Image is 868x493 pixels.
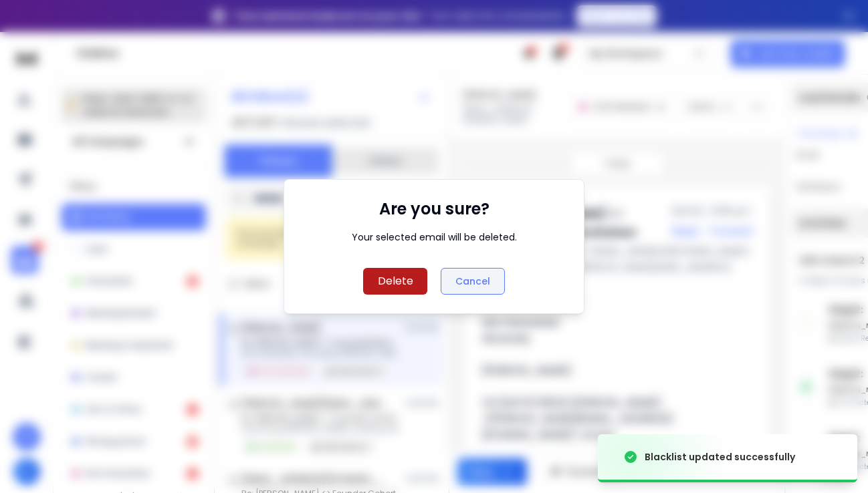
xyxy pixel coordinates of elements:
[645,450,795,464] div: Blacklist updated successfully
[352,230,517,244] div: Your selected email will be deleted.
[379,198,490,220] h1: Are you sure?
[363,268,427,295] button: Delete
[441,268,505,295] button: Cancel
